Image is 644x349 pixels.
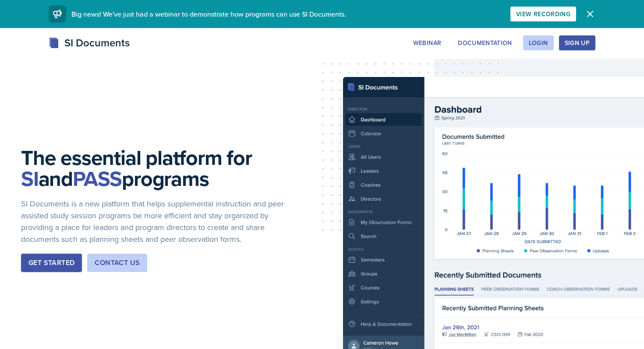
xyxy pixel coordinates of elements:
[95,258,140,268] div: Contact Us
[452,35,518,50] button: Documentation
[71,9,346,19] span: Big news! We've just had a webinar to demonstrate how programs can use SI Documents.
[407,35,447,50] button: Webinar
[28,258,74,268] div: Get Started
[87,254,147,272] button: Contact Us
[523,35,554,50] button: Login
[516,10,570,17] div: View Recording
[565,39,590,46] div: Sign Up
[49,35,130,51] div: SI Documents
[458,39,512,46] div: Documentation
[21,254,82,272] button: Get Started
[510,7,576,21] button: View Recording
[529,39,548,46] div: Login
[559,35,595,50] button: Sign Up
[413,39,441,46] div: Webinar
